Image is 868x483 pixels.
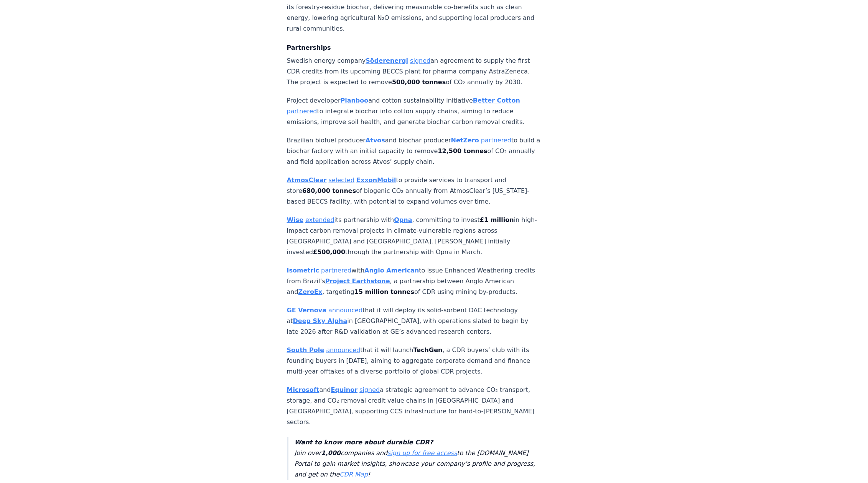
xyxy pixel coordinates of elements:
[325,277,390,285] a: Project Earthstone
[302,187,356,194] strong: 680,000 tonnes
[356,176,396,184] a: ExxonMobil
[364,267,419,274] a: Anglo American
[287,386,320,393] a: Microsoft
[331,386,358,393] a: Equinor
[387,449,457,457] a: sign up for free access
[410,57,430,64] a: signed
[366,57,408,64] a: Söderenergi
[287,265,541,297] p: with to issue Enhanced Weathering credits from Brazil’s , a partnership between Anglo American an...
[287,267,320,274] a: Isometric
[287,346,324,354] a: South Pole
[287,55,541,88] p: Swedish energy company an agreement to supply the first CDR credits from its upcoming BECCS plant...
[366,137,385,144] a: Atvos
[298,288,323,295] a: ZeroEx
[287,216,304,224] a: Wise
[328,307,362,314] a: announced
[287,385,541,428] p: and a strategic agreement to advance CO₂ transport, storage, and CO₂ removal credit value chains ...
[287,307,327,314] a: GE Vernova
[287,108,317,115] a: partnered
[287,135,541,167] p: Brazilian biofuel producer and biochar producer to build a biochar factory with an initial capaci...
[326,346,360,354] a: announced
[305,216,334,224] a: extended
[287,175,541,207] p: to provide services to transport and store of biogenic CO₂ annually from AtmosClear’s [US_STATE]-...
[413,346,442,354] strong: TechGen
[287,215,541,258] p: its partnership with , committing to invest in high-impact carbon removal projects in climate-vul...
[313,248,345,256] strong: £500,000
[287,95,541,127] p: Project developer and cotton sustainability initiative to integrate biochar into cotton supply ch...
[329,176,355,184] a: selected
[359,386,380,393] a: signed
[480,216,514,224] strong: £1 million
[295,439,433,446] strong: Want to know more about durable CDR?
[340,97,368,104] a: Planboo
[295,439,535,478] em: Join over companies and to the [DOMAIN_NAME] Portal to gain market insights, showcase your compan...
[394,216,412,224] a: Opna
[438,147,487,155] strong: 12,500 tonnes
[473,97,520,104] a: Better Cotton
[481,137,511,144] a: partnered
[293,317,348,325] a: Deep Sky Alpha
[287,345,541,377] p: that it will launch , a CDR buyers’ club with its founding buyers in [DATE], aiming to aggregate ...
[451,137,479,144] a: NetZero
[287,44,331,51] strong: Partnerships
[321,267,351,274] a: partnered
[321,449,341,457] strong: 1,000
[287,176,327,184] a: AtmosClear
[392,78,446,86] strong: 500,000 tonnes
[339,471,367,478] a: CDR Map
[287,305,541,337] p: that it will deploy its solid-sorbent DAC technology at in [GEOGRAPHIC_DATA], with operations sla...
[354,288,414,295] strong: 15 million tonnes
